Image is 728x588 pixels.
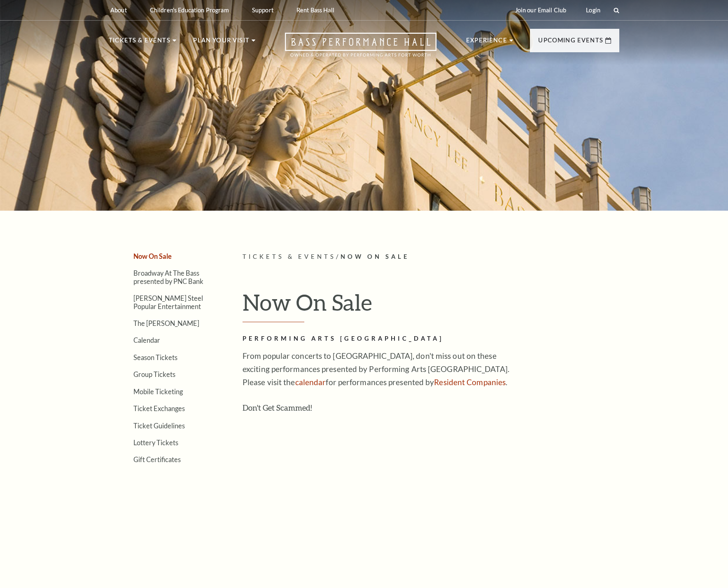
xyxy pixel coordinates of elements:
[133,353,177,361] a: Season Tickets
[466,35,507,50] p: Experience
[133,439,178,446] a: Lottery Tickets
[243,289,619,323] h1: Now On Sale
[150,7,229,14] p: Children's Education Program
[133,269,203,285] a: Broadway At The Bass presented by PNC Bank
[243,252,619,262] p: /
[133,319,199,327] a: The [PERSON_NAME]
[295,377,326,387] a: calendar
[243,418,510,554] iframe: Don't get scammed! Buy your Bass Hall tickets directly from Bass Hall!
[133,456,181,463] a: Gift Certificates
[243,253,336,260] span: Tickets & Events
[538,35,603,50] p: Upcoming Events
[296,7,334,14] p: Rent Bass Hall
[109,35,170,50] p: Tickets & Events
[243,334,510,344] h2: Performing Arts [GEOGRAPHIC_DATA]
[133,294,203,310] a: [PERSON_NAME] Steel Popular Entertainment
[252,7,273,14] p: Support
[434,377,506,387] a: Resident Companies
[133,252,172,260] a: Now On Sale
[133,388,183,395] a: Mobile Ticketing
[133,336,160,344] a: Calendar
[133,404,185,412] a: Ticket Exchanges
[133,422,185,430] a: Ticket Guidelines
[193,35,250,50] p: Plan Your Visit
[243,401,510,414] h3: Don't Get Scammed!
[133,370,175,378] a: Group Tickets
[110,7,127,14] p: About
[243,349,510,389] p: From popular concerts to [GEOGRAPHIC_DATA], don't miss out on these exciting performances present...
[341,253,409,260] span: Now On Sale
